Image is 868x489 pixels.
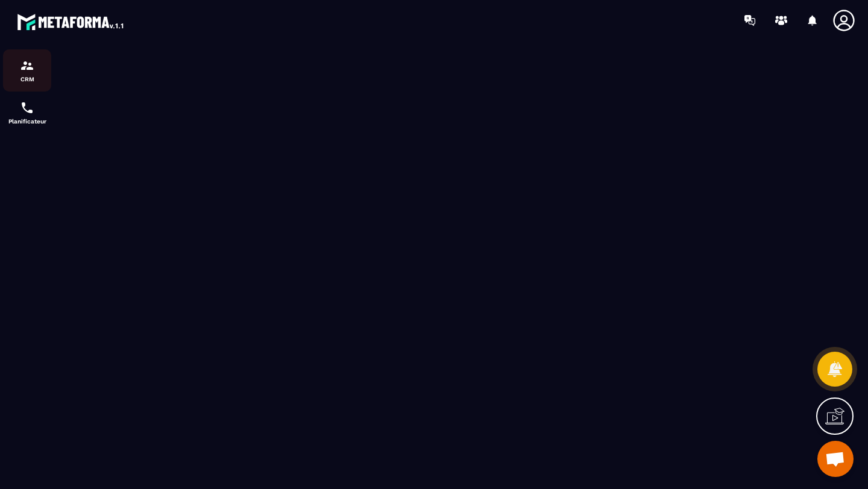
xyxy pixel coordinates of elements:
[17,11,125,33] img: logo
[20,101,34,115] img: scheduler
[817,441,854,477] a: Ouvrir le chat
[3,118,51,125] p: Planificateur
[3,76,51,83] p: CRM
[3,49,51,92] a: formationformationCRM
[20,58,34,73] img: formation
[3,92,51,134] a: schedulerschedulerPlanificateur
